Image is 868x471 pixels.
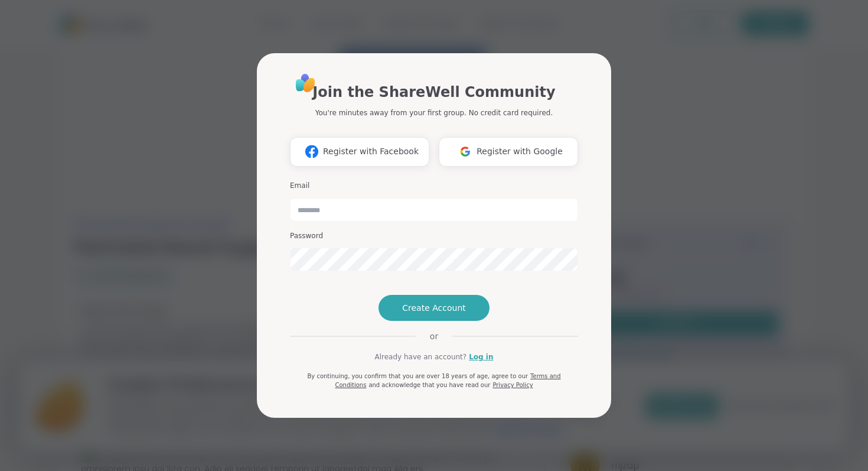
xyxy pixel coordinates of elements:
span: Register with Facebook [323,145,419,158]
img: ShareWell Logo [292,70,319,96]
button: Create Account [378,295,490,321]
button: Register with Facebook [290,137,429,167]
h1: Join the ShareWell Community [312,82,555,103]
img: ShareWell Logomark [301,141,323,163]
span: or [416,330,452,342]
h3: Password [290,231,578,241]
span: Already have an account? [374,352,466,362]
h3: Email [290,181,578,191]
span: and acknowledge that you have read our [368,382,490,388]
img: ShareWell Logomark [454,141,477,163]
p: You're minutes away from your first group. No credit card required. [315,108,553,118]
span: Create Account [402,302,466,314]
a: Privacy Policy [492,382,533,388]
button: Register with Google [439,137,578,167]
a: Log in [469,352,493,362]
span: By continuing, you confirm that you are over 18 years of age, agree to our [307,373,528,379]
span: Register with Google [477,145,563,158]
a: Terms and Conditions [335,373,560,388]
